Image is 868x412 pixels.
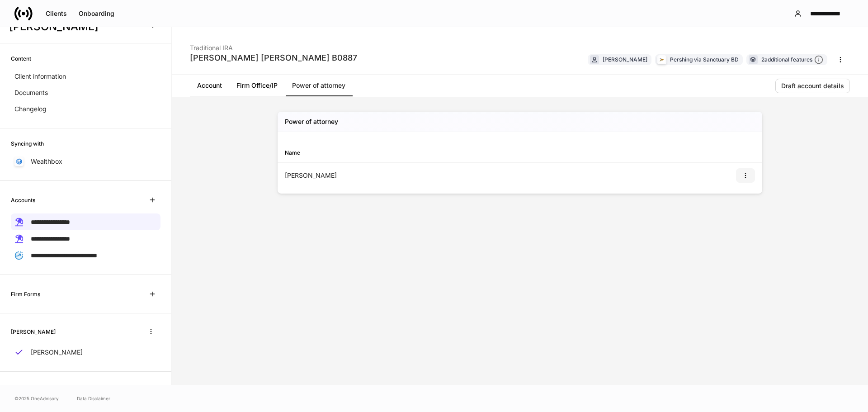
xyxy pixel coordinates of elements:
[285,171,520,180] div: [PERSON_NAME]
[285,148,520,157] div: Name
[11,139,44,148] h6: Syncing with
[775,79,850,93] button: Draft account details
[11,344,160,360] a: [PERSON_NAME]
[190,52,357,63] div: [PERSON_NAME] [PERSON_NAME] B0887
[285,117,338,126] h5: Power of attorney
[11,196,35,204] h6: Accounts
[190,38,357,52] div: Traditional IRA
[79,10,114,17] div: Onboarding
[11,153,160,170] a: Wealthbox
[11,101,160,117] a: Changelog
[14,395,59,402] span: © 2025 OneAdvisory
[77,395,110,402] a: Data Disclaimer
[761,55,823,65] div: 2 additional features
[11,290,40,298] h6: Firm Forms
[40,6,73,21] button: Clients
[31,157,62,166] p: Wealthbox
[11,327,56,336] h6: [PERSON_NAME]
[73,6,120,21] button: Onboarding
[781,83,844,89] div: Draft account details
[670,55,739,64] div: Pershing via Sanctuary BD
[229,75,285,96] a: Firm Office/IP
[285,75,353,96] a: Power of attorney
[11,68,160,85] a: Client information
[46,10,67,17] div: Clients
[14,104,47,114] p: Changelog
[14,72,66,81] p: Client information
[11,85,160,101] a: Documents
[14,88,48,97] p: Documents
[11,54,31,63] h6: Content
[190,75,229,96] a: Account
[31,348,83,357] p: [PERSON_NAME]
[603,55,647,64] div: [PERSON_NAME]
